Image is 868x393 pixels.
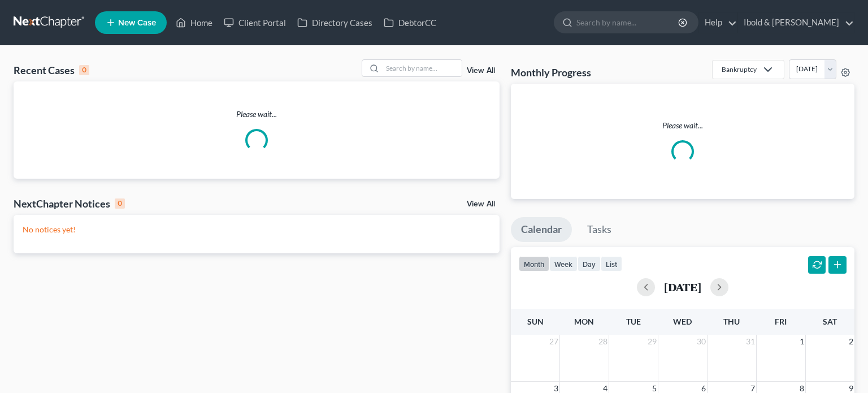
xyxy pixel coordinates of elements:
[699,12,737,33] a: Help
[378,12,442,33] a: DebtorCC
[218,12,292,33] a: Client Portal
[170,12,218,33] a: Home
[601,256,622,271] button: list
[723,317,740,326] span: Thu
[527,317,544,326] span: Sun
[549,256,578,271] button: week
[467,200,495,208] a: View All
[745,335,756,348] span: 31
[597,335,609,348] span: 28
[673,317,692,326] span: Wed
[23,224,491,235] p: No notices yet!
[14,63,89,77] div: Recent Cases
[519,256,549,271] button: month
[577,217,622,242] a: Tasks
[646,335,658,348] span: 29
[118,19,156,27] span: New Case
[548,335,559,348] span: 27
[115,198,125,209] div: 0
[722,64,757,74] div: Bankruptcy
[14,197,125,210] div: NextChapter Notices
[79,65,89,75] div: 0
[798,335,805,348] span: 1
[467,67,495,75] a: View All
[292,12,378,33] a: Directory Cases
[383,60,462,76] input: Search by name...
[664,281,701,293] h2: [DATE]
[775,317,787,326] span: Fri
[823,317,837,326] span: Sat
[576,12,680,33] input: Search by name...
[848,335,854,348] span: 2
[520,120,845,131] p: Please wait...
[511,66,591,79] h3: Monthly Progress
[574,317,594,326] span: Mon
[511,217,572,242] a: Calendar
[14,109,500,120] p: Please wait...
[578,256,601,271] button: day
[696,335,707,348] span: 30
[626,317,641,326] span: Tue
[738,12,854,33] a: Ibold & [PERSON_NAME]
